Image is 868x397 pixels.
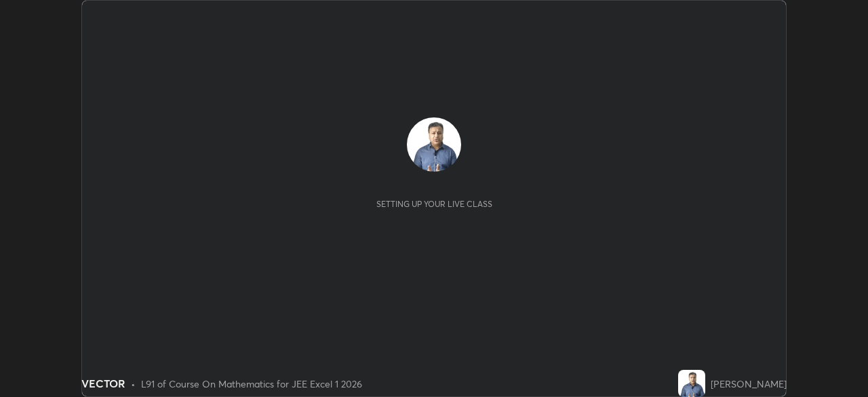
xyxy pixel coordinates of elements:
[407,117,461,172] img: b46e901505a44cd682be6eef0f3141f9.jpg
[131,377,136,391] div: •
[711,377,787,391] div: [PERSON_NAME]
[678,370,705,397] img: b46e901505a44cd682be6eef0f3141f9.jpg
[141,377,362,391] div: L91 of Course On Mathematics for JEE Excel 1 2026
[81,375,125,392] div: VECTOR
[376,199,492,209] div: Setting up your live class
